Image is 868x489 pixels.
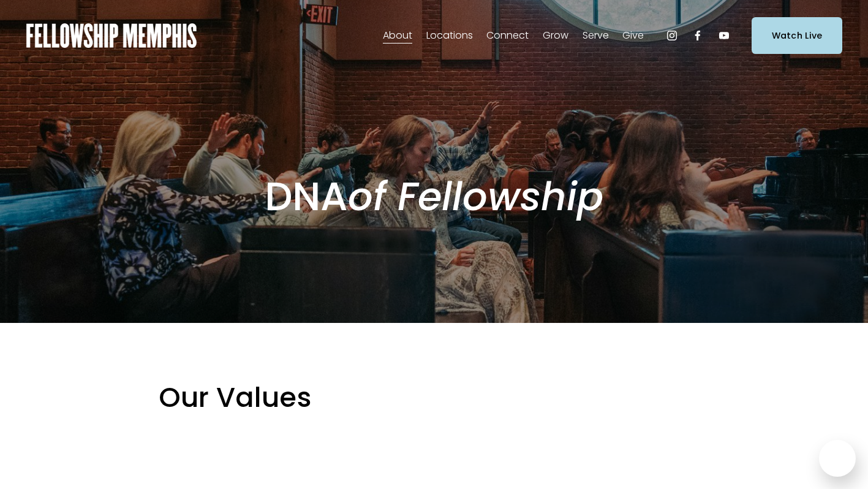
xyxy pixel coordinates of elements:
span: Grow [543,27,568,45]
span: About [383,27,412,45]
a: folder dropdown [486,26,529,45]
a: folder dropdown [426,26,473,45]
a: Facebook [692,29,704,42]
span: Connect [486,27,529,45]
a: folder dropdown [622,26,644,45]
span: Give [622,27,644,45]
h1: DNA [159,173,710,221]
a: folder dropdown [383,26,412,45]
a: Watch Live [752,17,842,53]
img: Fellowship Memphis [26,23,197,48]
span: Locations [426,27,473,45]
h2: Our Values [159,380,710,415]
a: Instagram [666,29,678,42]
span: Serve [583,27,609,45]
a: YouTube [718,29,730,42]
em: of Fellowship [348,169,603,224]
a: folder dropdown [543,26,568,45]
a: folder dropdown [583,26,609,45]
